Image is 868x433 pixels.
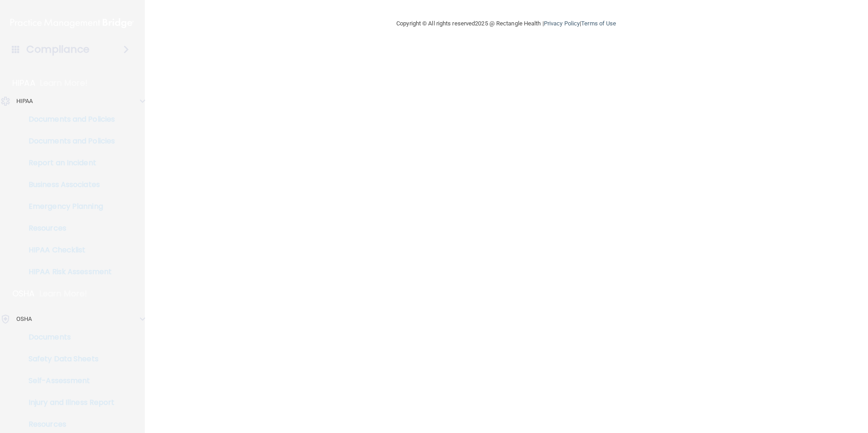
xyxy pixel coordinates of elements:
[16,96,33,107] p: HIPAA
[6,180,130,189] p: Business Associates
[12,288,35,299] p: OSHA
[6,115,130,124] p: Documents and Policies
[6,420,130,429] p: Resources
[26,43,89,56] h4: Compliance
[6,376,130,385] p: Self-Assessment
[10,14,134,32] img: PMB logo
[6,398,130,407] p: Injury and Illness Report
[581,20,616,27] a: Terms of Use
[6,267,130,276] p: HIPAA Risk Assessment
[12,78,35,89] p: HIPAA
[6,246,130,255] p: HIPAA Checklist
[40,78,88,89] p: Learn More!
[6,224,130,233] p: Resources
[340,9,672,38] div: Copyright © All rights reserved 2025 @ Rectangle Health | |
[6,137,130,146] p: Documents and Policies
[544,20,580,27] a: Privacy Policy
[6,158,130,167] p: Report an Incident
[16,314,32,325] p: OSHA
[6,333,130,342] p: Documents
[39,288,88,299] p: Learn More!
[6,202,130,211] p: Emergency Planning
[6,354,130,364] p: Safety Data Sheets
